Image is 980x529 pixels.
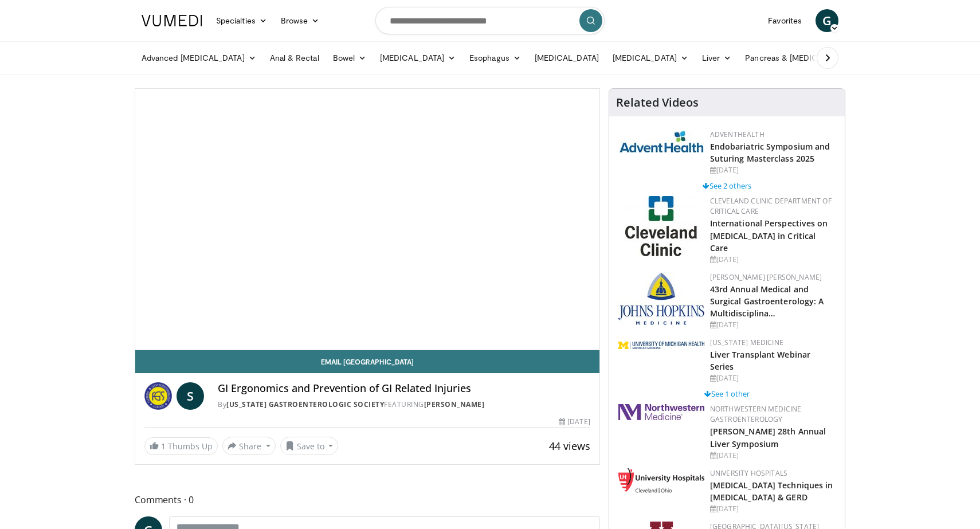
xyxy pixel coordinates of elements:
[375,7,605,34] input: Search topics, interventions
[226,399,384,409] a: [US_STATE] Gastroenterologic Society
[710,426,826,449] a: [PERSON_NAME] 28th Annual Liver Symposium
[618,272,704,325] img: c99d8ef4-c3cd-4e38-8428-4f59a70fa7e8.jpg.150x105_q85_autocrop_double_scale_upscale_version-0.2.jpg
[135,492,600,507] span: Comments 0
[218,382,590,395] h4: GI Ergonomics and Prevention of GI Related Injuries
[710,373,836,383] div: [DATE]
[710,254,836,265] div: [DATE]
[135,350,599,373] a: Email [GEOGRAPHIC_DATA]
[710,165,836,175] div: [DATE]
[326,46,373,69] a: Bowel
[625,196,697,256] img: 5f0cf59e-536a-4b30-812c-ea06339c9532.jpg.150x105_q85_autocrop_double_scale_upscale_version-0.2.jpg
[618,468,704,493] img: 4dda5019-df37-4809-8c64-bdc3c4697fb4.png.150x105_q85_autocrop_double_scale_upscale_version-0.2.png
[710,504,836,514] div: [DATE]
[373,46,462,69] a: [MEDICAL_DATA]
[710,349,810,372] a: Liver Transplant Webinar Series
[559,417,590,427] div: [DATE]
[710,141,830,164] a: Endobariatric Symposium and Suturing Masterclass 2025
[274,9,327,32] a: Browse
[618,130,704,153] img: 5c3c682d-da39-4b33-93a5-b3fb6ba9580b.jpg.150x105_q85_autocrop_double_scale_upscale_version-0.2.jpg
[710,130,765,139] a: AdventHealth
[263,46,326,69] a: Anal & Rectal
[710,284,824,319] a: 43rd Annual Medical and Surgical Gastroenterology: A Multidisciplina…
[462,46,528,69] a: Esophagus
[710,404,802,424] a: Northwestern Medicine Gastroenterology
[606,46,695,69] a: [MEDICAL_DATA]
[135,89,599,350] video-js: Video Player
[161,441,166,452] span: 1
[528,46,606,69] a: [MEDICAL_DATA]
[618,342,704,349] img: 7efbc4f9-e78b-438d-b5a1-5a81cc36a986.png.150x105_q85_autocrop_double_scale_upscale_version-0.2.png
[710,450,836,461] div: [DATE]
[549,439,590,453] span: 44 views
[144,437,218,455] a: 1 Thumbs Up
[280,437,339,455] button: Save to
[710,218,828,253] a: International Perspectives on [MEDICAL_DATA] in Critical Care
[209,9,274,32] a: Specialties
[761,9,809,32] a: Favorites
[710,480,833,503] a: [MEDICAL_DATA] Techniques in [MEDICAL_DATA] & GERD
[177,382,204,410] a: S
[695,46,738,69] a: Liver
[703,181,751,191] a: See 2 others
[816,9,838,32] a: G
[144,382,172,410] img: Florida Gastroenterologic Society
[710,272,822,282] a: [PERSON_NAME] [PERSON_NAME]
[704,389,750,399] a: See 1 other
[142,15,202,26] img: VuMedi Logo
[616,96,699,109] h4: Related Videos
[222,437,276,455] button: Share
[218,399,590,410] div: By FEATURING
[618,404,704,420] img: 37f2bdae-6af4-4c49-ae65-fb99e80643fa.png.150x105_q85_autocrop_double_scale_upscale_version-0.2.jpg
[424,399,485,409] a: [PERSON_NAME]
[710,320,836,330] div: [DATE]
[135,46,263,69] a: Advanced [MEDICAL_DATA]
[710,196,832,216] a: Cleveland Clinic Department of Critical Care
[710,468,787,478] a: University Hospitals
[738,46,872,69] a: Pancreas & [MEDICAL_DATA]
[710,338,783,347] a: [US_STATE] Medicine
